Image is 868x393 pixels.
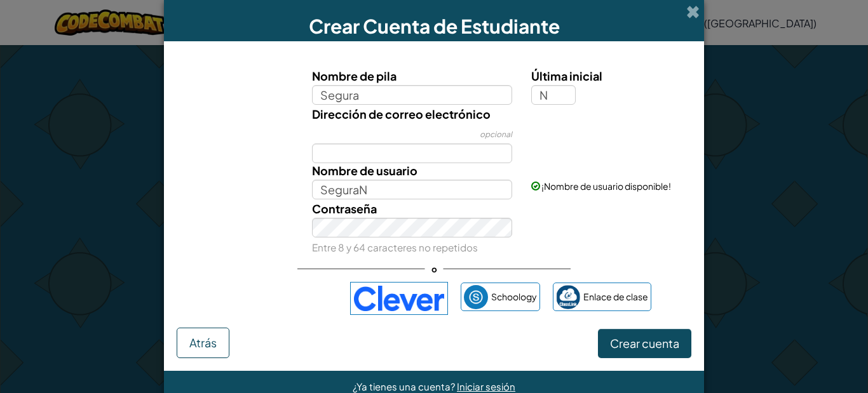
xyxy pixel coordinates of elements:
[556,285,580,309] img: classlink-logo-small.png
[312,201,377,216] font: Contraseña
[583,291,648,302] font: Enlace de clase
[431,263,437,274] font: o
[480,130,512,139] font: opcional
[531,69,602,83] font: Última inicial
[210,284,344,312] iframe: Botón de acceso con Google
[541,180,671,192] font: ¡Nombre de usuario disponible!
[353,380,455,392] font: ¿Ya tienes una cuenta?
[598,329,691,358] button: Crear cuenta
[457,380,515,392] a: Iniciar sesión
[350,282,448,315] img: clever-logo-blue.png
[491,291,537,302] font: Schoology
[312,69,397,83] font: Nombre de pila
[464,285,488,309] img: schoology.png
[312,163,417,178] font: Nombre de usuario
[189,335,217,350] font: Atrás
[312,107,491,121] font: Dirección de correo electrónico
[177,328,229,358] button: Atrás
[610,336,679,350] font: Crear cuenta
[309,14,560,38] font: Crear Cuenta de Estudiante
[312,241,478,253] font: Entre 8 y 64 caracteres no repetidos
